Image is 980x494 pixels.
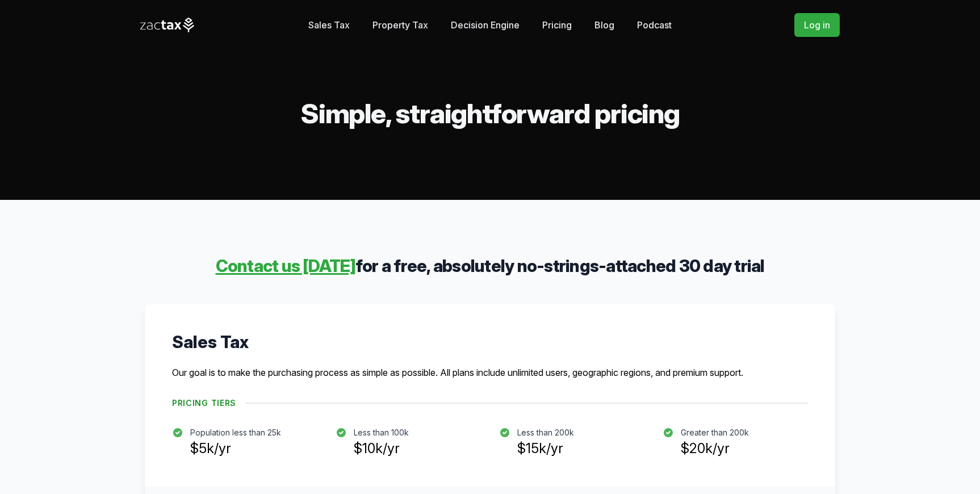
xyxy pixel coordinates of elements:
[637,14,672,36] a: Podcast
[354,427,409,438] p: Less than 100k
[517,427,574,438] p: Less than 200k
[140,100,840,127] h2: Simple, straightforward pricing
[172,397,245,409] h4: Pricing Tiers
[308,14,350,36] a: Sales Tax
[172,332,808,352] h3: Sales Tax
[190,427,281,438] p: Population less than 25k
[594,14,614,36] a: Blog
[190,438,281,459] h3: $5k/yr
[542,14,572,36] a: Pricing
[145,254,835,277] h3: for a free, absolutely no-strings-attached 30 day trial
[354,438,409,459] h3: $10k/yr
[172,366,808,379] p: Our goal is to make the purchasing process as simple as possible. All plans include unlimited use...
[794,13,840,37] a: Log in
[681,427,749,438] p: Greater than 200k
[216,256,355,276] a: Contact us [DATE]
[681,438,749,459] h3: $20k/yr
[451,14,520,36] a: Decision Engine
[372,14,428,36] a: Property Tax
[517,438,574,459] h3: $15k/yr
